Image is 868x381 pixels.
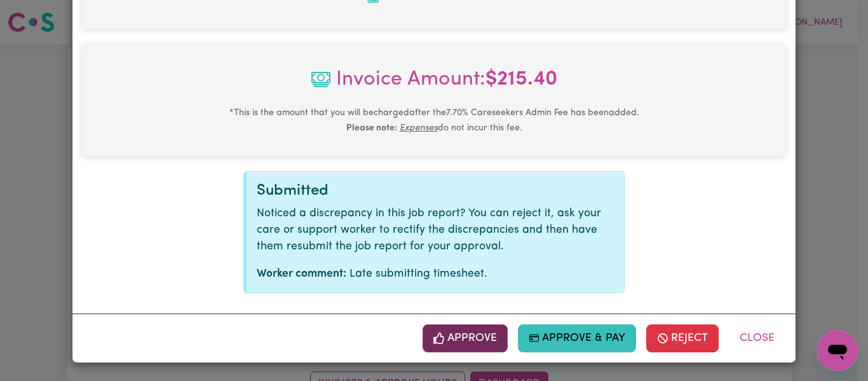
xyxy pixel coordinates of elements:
[518,324,637,352] button: Approve & Pay
[257,266,614,282] p: Late submitting timesheet.
[257,205,614,256] p: Noticed a discrepancy in this job report? You can reject it, ask your care or support worker to r...
[257,183,329,198] span: Submitted
[485,69,557,90] b: $ 215.40
[646,324,719,352] button: Reject
[257,268,346,279] strong: Worker comment:
[400,123,438,133] u: Expenses
[346,123,397,133] b: Please note:
[817,330,858,371] iframe: Button to launch messaging window
[423,324,508,352] button: Approve
[229,108,639,133] small: This is the amount that you will be charged after the 7.70 % Careseekers Admin Fee has been added...
[93,64,775,105] span: Invoice Amount:
[729,324,785,352] button: Close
